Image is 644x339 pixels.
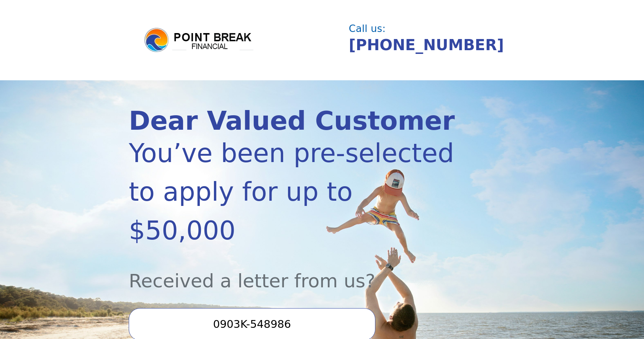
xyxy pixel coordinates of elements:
div: Received a letter from us? [129,250,457,295]
a: [PHONE_NUMBER] [349,36,504,54]
div: Dear Valued Customer [129,108,457,134]
div: You’ve been pre-selected to apply for up to $50,000 [129,134,457,250]
img: logo.png [143,27,255,54]
div: Call us: [349,24,510,33]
